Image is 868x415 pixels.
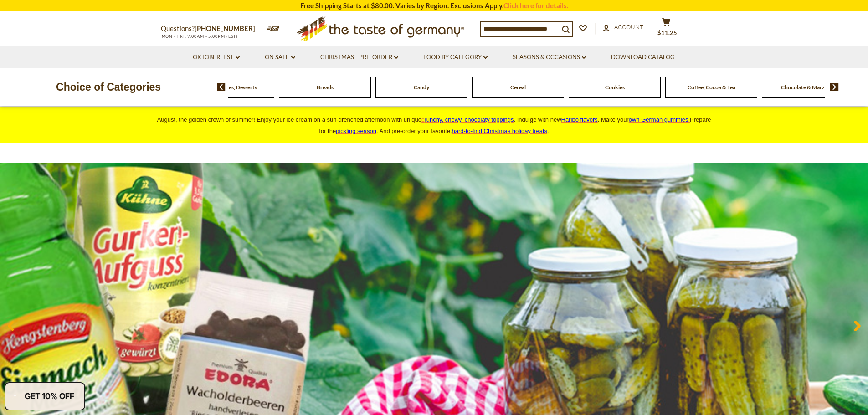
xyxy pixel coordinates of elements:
a: Christmas - PRE-ORDER [320,52,398,62]
span: $11.25 [657,29,677,36]
a: pickling season [336,128,376,134]
span: own German gummies [629,116,688,123]
img: next arrow [830,83,839,91]
img: previous arrow [217,83,226,91]
a: hard-to-find Christmas holiday treats [452,128,548,134]
span: Account [614,23,643,31]
span: runchy, chewy, chocolaty toppings [424,116,514,123]
a: On Sale [265,52,295,62]
a: Coffee, Cocoa & Tea [688,84,735,91]
a: Click here for details. [503,1,568,10]
p: Questions? [161,23,262,35]
a: Baking, Cakes, Desserts [200,84,257,91]
span: August, the golden crown of summer! Enjoy your ice cream on a sun-drenched afternoon with unique ... [157,116,711,134]
a: Download Catalog [611,52,675,62]
a: [PHONE_NUMBER] [195,24,255,32]
span: MON - FRI, 9:00AM - 5:00PM (EST) [161,34,238,39]
button: $11.25 [653,18,680,41]
a: Account [603,22,643,32]
a: Cereal [510,84,526,91]
a: Seasons & Occasions [513,52,586,62]
a: own German gummies. [629,116,690,123]
a: Haribo flavors [561,116,598,123]
a: crunchy, chewy, chocolaty toppings [421,116,514,123]
a: Candy [414,84,429,91]
a: Food By Category [423,52,488,62]
a: Breads [317,84,334,91]
a: Chocolate & Marzipan [781,84,835,91]
span: . [452,128,549,134]
a: Cookies [605,84,625,91]
a: Oktoberfest [193,52,240,62]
